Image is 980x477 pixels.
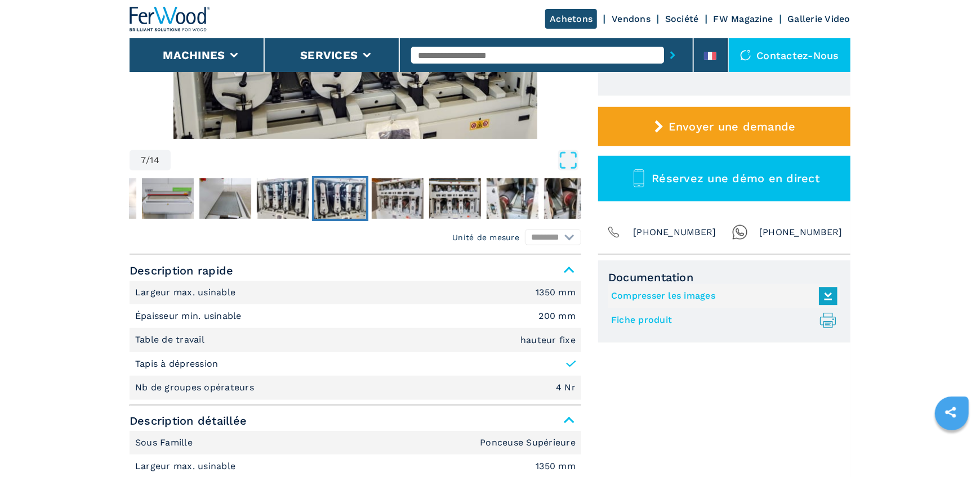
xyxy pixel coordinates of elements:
span: 14 [150,156,160,165]
button: Machines [163,48,225,62]
button: Go to Slide 11 [542,176,598,221]
button: Go to Slide 9 [427,176,483,221]
img: Phone [606,224,622,240]
img: Whatsapp [732,224,748,240]
span: [PHONE_NUMBER] [759,224,843,240]
span: Envoyer une demande [669,120,796,133]
img: 4a8cc8d259a8c21861ce1ff9917edce5 [487,178,538,219]
button: Envoyer une demande [598,107,850,146]
a: Compresser les images [611,287,832,305]
img: 2951fcef26ee5363ac09c193238f5d30 [257,178,309,219]
a: FW Magazine [714,13,773,24]
img: ae97bdec610a70738ffcd1a9a0f54ff2 [372,178,424,219]
button: Services [300,48,358,62]
span: 7 [141,156,146,165]
span: Réservez une démo en direct [652,172,819,185]
p: Tapis à dépression [135,358,219,370]
p: Sous Famille [135,436,195,449]
a: Société [665,13,699,24]
a: Gallerie Video [788,13,851,24]
em: 1350 mm [536,462,576,471]
button: submit-button [664,42,681,68]
em: 4 Nr [556,383,576,392]
button: Go to Slide 4 [140,176,196,221]
em: 200 mm [539,312,576,321]
button: Go to Slide 6 [255,176,311,221]
em: 1350 mm [536,288,576,297]
iframe: Chat [932,426,972,469]
span: Description rapide [130,260,581,281]
button: Go to Slide 10 [484,176,541,221]
span: Documentation [608,271,840,284]
p: Largeur max. usinable [135,460,239,472]
p: Largeur max. usinable [135,286,239,299]
img: Ferwood [130,7,211,31]
a: sharethis [937,398,965,426]
a: Vendons [612,13,651,24]
button: Go to Slide 5 [197,176,253,221]
span: Description détaillée [130,411,581,431]
div: Description rapide [130,281,581,400]
img: 4fc1cd7e5da49431a97e42a830b7e6f2 [142,178,194,219]
img: Contactez-nous [740,49,751,61]
button: Open Fullscreen [173,150,578,170]
a: Fiche produit [611,311,832,330]
a: Achetons [545,9,597,29]
img: 6bac10c7dd12738d2933638c8fa38a12 [544,178,596,219]
p: Table de travail [135,334,207,346]
img: 5c26172ac10a36edc0709b719e1fb9dd [429,178,481,219]
span: / [146,156,150,165]
img: 0fa784183b41aff827a7377a937ffa04 [199,178,251,219]
button: Réservez une démo en direct [598,156,850,201]
button: Go to Slide 7 [312,176,368,221]
p: Nb de groupes opérateurs [135,381,257,394]
img: 70831c24ff84e2f273f2c074152247de [314,178,366,219]
div: Contactez-nous [729,38,851,72]
em: Ponceuse Supérieure [480,438,576,447]
button: Go to Slide 8 [369,176,426,221]
p: Épaisseur min. usinable [135,310,244,322]
em: hauteur fixe [520,336,576,345]
span: [PHONE_NUMBER] [633,224,716,240]
em: Unité de mesure [452,232,519,243]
